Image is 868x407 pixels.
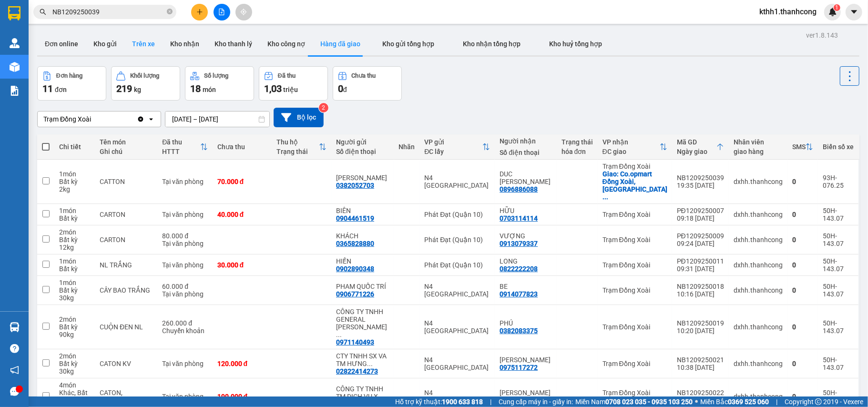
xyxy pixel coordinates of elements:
[734,138,783,146] div: Nhân viên
[59,389,90,404] div: Khác, Bất kỳ
[336,352,389,367] div: CTY TNHH SX VA TM HƯNG LONG PHÁT
[336,338,374,346] div: 0971140493
[59,185,90,193] div: 2 kg
[602,193,608,201] span: ...
[162,393,207,400] div: Tại văn phòng
[100,148,153,155] div: Ghi chú
[276,138,319,146] div: Thu hộ
[425,148,483,155] div: ĐC lấy
[43,114,91,124] div: Trạm Đồng Xoài
[728,398,769,406] strong: 0369 525 060
[677,327,724,335] div: 10:20 [DATE]
[602,323,667,331] div: Trạm Đồng Xoài
[59,279,90,286] div: 1 món
[10,322,20,332] img: warehouse-icon
[792,323,813,331] div: 0
[677,283,724,290] div: NB1209250018
[806,30,838,41] div: ver 1.8.143
[602,360,667,367] div: Trạm Đồng Xoài
[425,236,490,244] div: Phát Đạt (Quận 10)
[823,389,854,404] div: 50H-143.07
[677,257,724,265] div: PĐ1209250011
[382,40,434,48] span: Kho gửi tổng hợp
[59,265,90,273] div: Bất kỳ
[100,236,153,244] div: CARTON
[425,319,490,335] div: N4 [GEOGRAPHIC_DATA]
[367,360,373,367] span: ...
[111,66,180,101] button: Khối lượng219kg
[700,397,769,407] span: Miền Bắc
[598,134,672,160] th: Toggle SortBy
[823,174,854,189] div: 93H-076.25
[10,86,20,96] img: solution-icon
[59,178,90,185] div: Bất kỳ
[217,143,267,151] div: Chưa thu
[218,9,225,15] span: file-add
[752,6,824,18] span: kthh1.thanhcong
[259,66,328,101] button: Đã thu1,03 triệu
[823,356,854,371] div: 50H-143.07
[10,62,20,72] img: warehouse-icon
[500,232,551,240] div: VƯỢNG
[425,174,490,189] div: N4 [GEOGRAPHIC_DATA]
[500,364,538,371] div: 0975117272
[425,283,490,298] div: N4 [GEOGRAPHIC_DATA]
[352,72,376,79] div: Chưa thu
[823,143,854,151] div: Biển số xe
[100,138,153,146] div: Tên món
[56,72,82,79] div: Đơn hàng
[500,265,538,273] div: 0822222208
[162,138,200,146] div: Đã thu
[677,290,724,298] div: 10:16 [DATE]
[792,236,813,244] div: 0
[500,397,538,404] div: 0979798005
[162,178,207,185] div: Tại văn phòng
[378,393,384,400] span: ...
[333,66,402,101] button: Chưa thu0đ
[185,66,254,101] button: Số lượng18món
[677,265,724,273] div: 09:31 [DATE]
[336,331,342,338] span: ...
[672,134,729,160] th: Toggle SortBy
[59,170,90,178] div: 1 món
[734,178,783,185] div: dxhh.thanhcong
[86,32,124,55] button: Kho gửi
[59,214,90,222] div: Bất kỳ
[549,40,602,48] span: Kho huỷ tổng hợp
[602,148,660,155] div: ĐC giao
[59,331,90,338] div: 90 kg
[167,9,173,14] span: close-circle
[500,170,551,185] div: DUC TAI
[792,211,813,218] div: 0
[167,8,173,17] span: close-circle
[677,364,724,371] div: 10:38 [DATE]
[59,236,90,244] div: Bất kỳ
[191,4,208,20] button: plus
[343,86,347,93] span: đ
[37,32,86,55] button: Đơn online
[602,261,667,269] div: Trạm Đồng Xoài
[147,115,155,123] svg: open
[338,83,343,94] span: 0
[442,398,483,406] strong: 1900 633 818
[602,170,667,201] div: Giao: Co.opmart Đồng Xoài, Phú Riềng Đỏ, Tân Bình, Đồng Xoài, Bình Phước
[500,290,538,298] div: 0914077823
[10,387,19,396] span: message
[336,367,378,375] div: 02822414273
[425,261,490,269] div: Phát Đạt (Quận 10)
[162,211,207,218] div: Tại văn phòng
[162,283,207,290] div: 60.000 đ
[823,319,854,335] div: 50H-143.07
[734,148,783,155] div: giao hàng
[677,232,724,240] div: PĐ1209250009
[274,108,324,127] button: Bộ lọc
[40,9,46,15] span: search
[100,360,153,367] div: CATON KV
[162,290,207,298] div: Tại văn phòng
[336,148,389,155] div: Số điện thoại
[734,360,783,367] div: dxhh.thanhcong
[500,319,551,327] div: PHÚ
[283,86,298,93] span: triệu
[562,148,593,155] div: hóa đơn
[734,236,783,244] div: dxhh.thanhcong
